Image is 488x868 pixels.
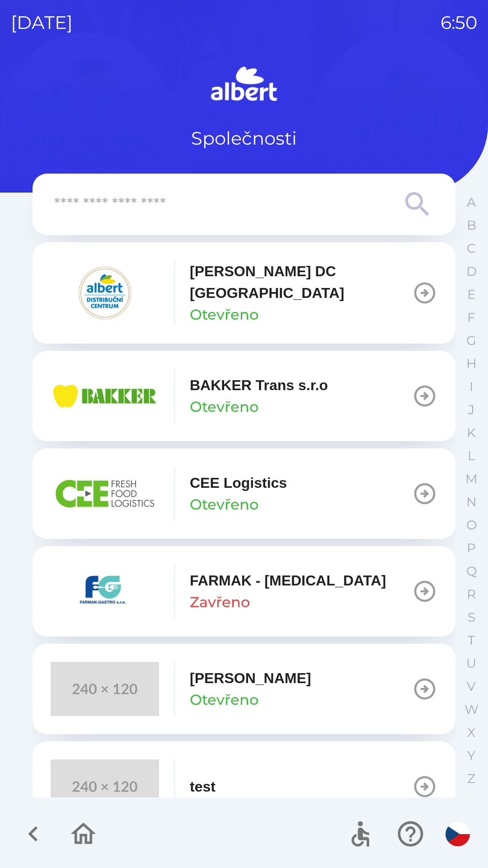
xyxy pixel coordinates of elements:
[190,260,412,304] p: [PERSON_NAME] DC [GEOGRAPHIC_DATA]
[460,260,483,283] button: D
[460,583,483,606] button: R
[467,310,475,325] p: F
[466,494,477,510] p: N
[460,375,483,398] button: I
[466,333,476,349] p: G
[467,748,475,764] p: Y
[190,374,328,396] p: BAKKER Trans s.r.o
[51,564,159,618] img: 5ee10d7b-21a5-4c2b-ad2f-5ef9e4226557.png
[467,725,475,741] p: X
[468,448,475,464] p: L
[460,606,483,629] button: S
[190,591,250,613] p: Zavřeno
[51,662,159,716] img: 240x120
[33,546,455,637] button: FARMAK - [MEDICAL_DATA]Zavřeno
[460,721,483,744] button: X
[460,698,483,721] button: W
[460,214,483,237] button: B
[467,425,476,441] p: K
[460,329,483,352] button: G
[51,467,159,521] img: ba8847e2-07ef-438b-a6f1-28de549c3032.png
[467,287,476,302] p: E
[33,351,455,441] button: BAKKER Trans s.r.oOtevřeno
[51,759,159,814] img: 240x120
[460,767,483,790] button: Z
[467,540,476,556] p: P
[460,514,483,537] button: O
[467,586,476,602] p: R
[460,352,483,375] button: H
[33,63,455,107] img: Logo
[468,609,475,625] p: S
[51,369,159,423] img: eba99837-dbda-48f3-8a63-9647f5990611.png
[467,194,476,210] p: A
[460,398,483,421] button: J
[460,421,483,444] button: K
[190,776,216,797] p: test
[460,560,483,583] button: Q
[441,9,477,36] p: 6:50
[466,517,477,533] p: O
[33,242,455,344] button: [PERSON_NAME] DC [GEOGRAPHIC_DATA]Otevřeno
[446,822,470,846] img: cs flag
[460,629,483,652] button: T
[190,667,311,689] p: [PERSON_NAME]
[191,125,297,152] p: Společnosti
[460,306,483,329] button: F
[33,644,455,734] button: [PERSON_NAME]Otevřeno
[466,264,477,279] p: D
[460,283,483,306] button: E
[467,679,476,694] p: V
[466,356,477,372] p: H
[460,191,483,214] button: A
[460,237,483,260] button: C
[51,266,159,320] img: 092fc4fe-19c8-4166-ad20-d7efd4551fba.png
[33,448,455,539] button: CEE LogisticsOtevřeno
[468,402,474,418] p: J
[467,217,476,233] p: B
[190,396,258,418] p: Otevřeno
[190,689,258,711] p: Otevřeno
[460,652,483,675] button: U
[468,632,475,648] p: T
[467,241,476,256] p: C
[460,491,483,514] button: N
[460,467,483,491] button: M
[11,9,73,36] p: [DATE]
[466,563,477,579] p: Q
[460,675,483,698] button: V
[190,304,258,325] p: Otevřeno
[460,744,483,767] button: Y
[467,771,475,787] p: Z
[190,570,386,591] p: FARMAK - [MEDICAL_DATA]
[469,379,473,395] p: I
[190,472,287,494] p: CEE Logistics
[460,444,483,467] button: L
[465,702,479,717] p: W
[33,741,455,832] button: test
[466,656,476,671] p: U
[465,471,478,487] p: M
[460,537,483,560] button: P
[190,494,258,515] p: Otevřeno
